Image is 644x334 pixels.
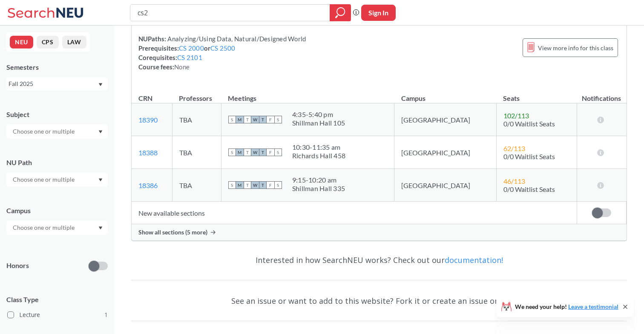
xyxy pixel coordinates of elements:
[6,63,108,72] div: Semesters
[251,181,259,189] span: W
[62,36,86,49] button: LAW
[335,7,345,19] svg: magnifying glass
[259,148,267,156] span: T
[6,261,29,271] p: Honors
[138,94,152,103] div: CRN
[138,228,207,236] span: Show all sections (5 more)
[361,5,396,21] button: Sign In
[445,255,503,265] a: documentation!
[394,85,496,103] th: Campus
[259,181,267,189] span: T
[244,181,251,189] span: T
[10,36,33,49] button: NEU
[9,223,80,233] input: Choose one or multiple
[503,152,555,160] span: 0/0 Waitlist Seats
[221,85,394,103] th: Meetings
[138,34,306,71] div: NUPaths: Prerequisites: or Corequisites: Course fees:
[503,177,525,185] span: 46 / 113
[499,296,526,306] a: GitHub
[292,151,345,160] div: Richards Hall 458
[177,54,202,61] a: CS 2101
[274,148,282,156] span: S
[228,116,236,123] span: S
[6,172,108,187] div: Dropdown arrow
[292,119,345,127] div: Shillman Hall 105
[9,126,80,137] input: Choose one or multiple
[394,169,496,202] td: [GEOGRAPHIC_DATA]
[6,124,108,139] div: Dropdown arrow
[274,181,282,189] span: S
[174,63,190,71] span: None
[172,85,221,103] th: Professors
[292,176,345,184] div: 9:15 - 10:20 am
[6,110,108,119] div: Subject
[503,144,525,152] span: 62 / 113
[228,148,236,156] span: S
[7,309,108,320] label: Lecture
[138,181,158,189] a: 18386
[131,248,627,272] div: Interested in how SearchNEU works? Check out our
[236,181,244,189] span: M
[515,304,618,310] span: We need your help!
[251,148,259,156] span: W
[132,224,627,240] div: Show all sections (5 more)
[267,181,274,189] span: F
[210,44,236,52] a: CS 2500
[172,169,221,202] td: TBA
[267,116,274,123] span: F
[6,158,108,167] div: NU Path
[138,148,158,157] a: 18388
[538,43,613,53] span: View more info for this class
[292,143,345,151] div: 10:30 - 11:35 am
[6,295,108,304] span: Class Type
[37,36,59,49] button: CPS
[292,184,345,193] div: Shillman Hall 335
[394,103,496,136] td: [GEOGRAPHIC_DATA]
[577,85,626,103] th: Notifications
[132,202,577,224] td: New available sections
[6,77,108,91] div: Fall 2025Dropdown arrow
[244,148,251,156] span: T
[166,35,306,43] span: Analyzing/Using Data, Natural/Designed World
[503,111,529,120] span: 102 / 113
[244,116,251,123] span: T
[267,148,274,156] span: F
[330,4,351,21] div: magnifying glass
[292,110,345,119] div: 4:35 - 5:40 pm
[179,44,204,52] a: CS 2000
[98,83,103,86] svg: Dropdown arrow
[6,206,108,215] div: Campus
[251,116,259,123] span: W
[236,116,244,123] span: M
[503,185,555,193] span: 0/0 Waitlist Seats
[9,79,98,88] div: Fall 2025
[259,116,267,123] span: T
[503,120,555,128] span: 0/0 Waitlist Seats
[228,181,236,189] span: S
[172,103,221,136] td: TBA
[98,130,103,134] svg: Dropdown arrow
[98,178,103,182] svg: Dropdown arrow
[568,303,618,310] a: Leave a testimonial
[138,116,158,124] a: 18390
[131,288,627,313] div: See an issue or want to add to this website? Fork it or create an issue on .
[137,6,324,20] input: Class, professor, course number, "phrase"
[104,310,108,320] span: 1
[9,174,80,185] input: Choose one or multiple
[6,220,108,235] div: Dropdown arrow
[496,85,577,103] th: Seats
[274,116,282,123] span: S
[98,226,103,230] svg: Dropdown arrow
[394,136,496,169] td: [GEOGRAPHIC_DATA]
[236,148,244,156] span: M
[172,136,221,169] td: TBA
